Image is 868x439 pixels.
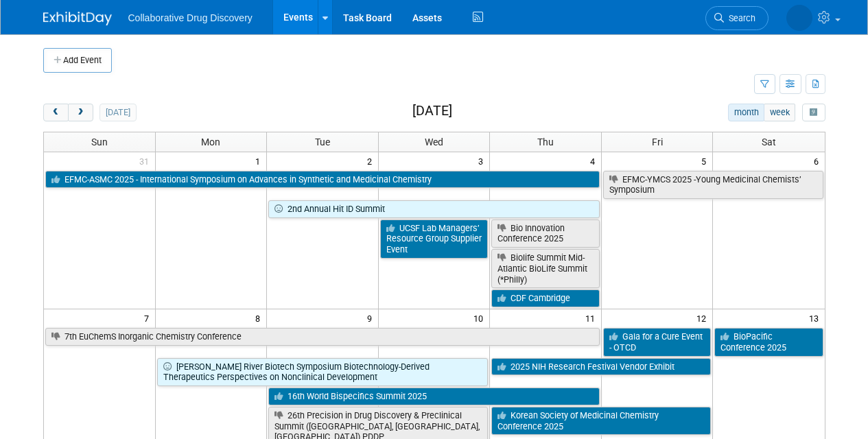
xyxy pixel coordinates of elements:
[366,309,378,327] span: 9
[652,137,663,147] span: Fri
[491,407,711,435] a: Korean Society of Medicinal Chemistry Conference 2025
[472,309,489,327] span: 10
[705,6,769,30] a: Search
[491,289,600,307] a: CDF Cambridge
[724,13,755,23] span: Search
[201,137,220,147] span: Mon
[603,171,823,199] a: EFMC-YMCS 2025 -Young Medicinal Chemists’ Symposium
[91,137,108,147] span: Sun
[268,200,600,218] a: 2nd Annual Hit ID Summit
[714,328,823,356] a: BioPacific Conference 2025
[68,104,93,121] button: next
[412,104,452,119] h2: [DATE]
[45,171,600,189] a: EFMC-ASMC 2025 - International Symposium on Advances in Synthetic and Medicinal Chemistry
[491,358,711,376] a: 2025 NIH Research Festival Vendor Exhibit
[43,104,69,121] button: prev
[728,104,764,121] button: month
[380,219,489,259] a: UCSF Lab Managers’ Resource Group Supplier Event
[425,137,443,147] span: Wed
[802,104,825,121] button: myCustomButton
[764,104,795,121] button: week
[762,137,776,147] span: Sat
[477,152,489,169] span: 3
[808,309,825,327] span: 13
[143,309,155,327] span: 7
[315,137,330,147] span: Tue
[491,219,600,248] a: Bio Innovation Conference 2025
[700,152,712,169] span: 5
[537,137,554,147] span: Thu
[43,12,112,25] img: ExhibitDay
[138,152,155,169] span: 31
[157,358,489,386] a: [PERSON_NAME] River Biotech Symposium Biotechnology-Derived Therapeutics Perspectives on Nonclini...
[128,12,253,23] span: Collaborative Drug Discovery
[695,309,712,327] span: 12
[584,309,601,327] span: 11
[99,104,136,121] button: [DATE]
[603,328,712,356] a: Gala for a Cure Event - OTCD
[786,5,812,31] img: Tamsin Lamont
[45,328,600,346] a: 7th EuChemS Inorganic Chemistry Conference
[254,152,266,169] span: 1
[366,152,378,169] span: 2
[254,309,266,327] span: 8
[589,152,601,169] span: 4
[43,48,112,73] button: Add Event
[491,249,600,288] a: Biolife Summit Mid-Atlantic BioLife Summit (*Philly)
[268,388,600,405] a: 16th World Bispecifics Summit 2025
[812,152,825,169] span: 6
